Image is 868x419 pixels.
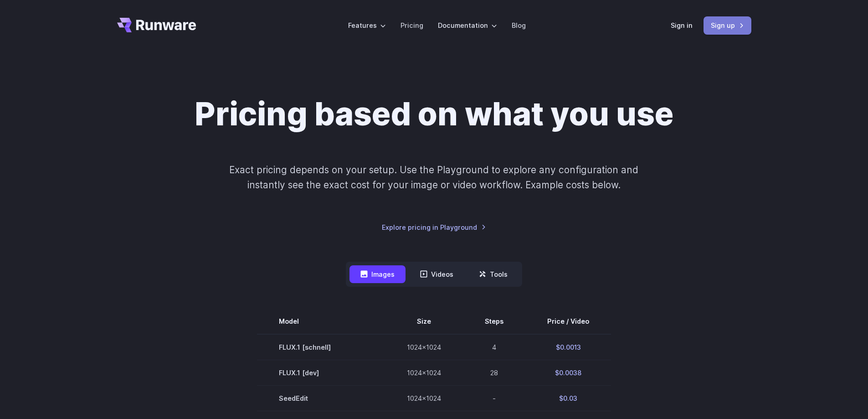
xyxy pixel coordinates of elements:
th: Model [257,309,385,334]
td: 1024x1024 [385,334,463,360]
td: $0.03 [525,385,611,411]
label: Features [348,20,386,31]
td: FLUX.1 [dev] [257,360,385,385]
button: Tools [468,265,519,283]
td: $0.0013 [525,334,611,360]
td: 1024x1024 [385,360,463,385]
td: SeedEdit [257,385,385,411]
a: Explore pricing in Playground [382,222,486,233]
td: 1024x1024 [385,385,463,411]
button: Images [349,265,406,283]
td: FLUX.1 [schnell] [257,334,385,360]
a: Go to / [117,18,196,32]
th: Size [385,309,463,334]
td: 4 [463,334,525,360]
button: Videos [409,265,464,283]
label: Documentation [438,20,497,31]
a: Sign up [704,16,751,34]
a: Blog [512,20,526,31]
a: Pricing [401,20,423,31]
td: 28 [463,360,525,385]
th: Steps [463,309,525,334]
p: Exact pricing depends on your setup. Use the Playground to explore any configuration and instantl... [212,162,656,193]
th: Price / Video [525,309,611,334]
td: - [463,385,525,411]
td: $0.0038 [525,360,611,385]
h1: Pricing based on what you use [195,95,673,133]
a: Sign in [671,20,693,31]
